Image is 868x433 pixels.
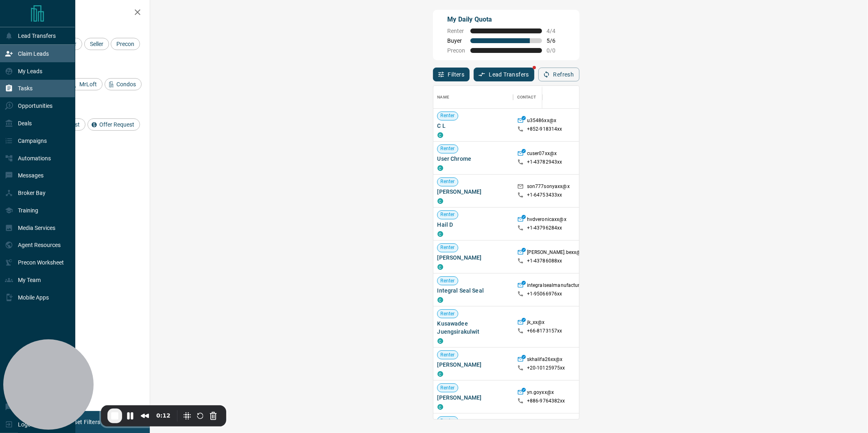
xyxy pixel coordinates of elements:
[437,278,458,284] span: Renter
[448,37,466,44] span: Buyer
[87,118,140,131] div: Offer Request
[111,38,140,50] div: Precon
[433,68,470,81] button: Filters
[114,41,137,47] span: Precon
[527,249,584,258] p: [PERSON_NAME].bexx@x
[437,394,509,402] span: [PERSON_NAME]
[527,398,565,405] p: +886- 9764382xx
[448,15,565,24] p: My Daily Quota
[437,319,509,336] span: Kusawadee Juengsirakulwit
[527,225,562,232] p: +1- 43796284xx
[96,121,137,128] span: Offer Request
[77,81,100,87] span: MrLoft
[437,311,458,317] span: Renter
[433,86,513,109] div: Name
[437,254,509,262] span: [PERSON_NAME]
[547,37,565,44] span: 5 / 6
[437,145,458,152] span: Renter
[437,244,458,251] span: Renter
[437,404,443,410] div: condos.ca
[527,258,562,265] p: +1- 43786088xx
[26,8,142,18] h2: Filters
[437,231,443,237] div: condos.ca
[437,418,458,424] span: Renter
[437,286,509,295] span: Integral Seal Seal
[527,356,563,365] p: skhalifa26xx@x
[527,117,556,126] p: u35486xx@x
[437,264,443,270] div: condos.ca
[437,178,458,185] span: Renter
[437,385,458,391] span: Renter
[437,198,443,204] div: condos.ca
[527,365,565,372] p: +20- 10125975xx
[448,47,466,54] span: Precon
[437,112,458,119] span: Renter
[437,188,509,196] span: [PERSON_NAME]
[437,361,509,369] span: [PERSON_NAME]
[105,78,142,90] div: Condos
[527,328,562,335] p: +66- 8173157xx
[474,68,534,81] button: Lead Transfers
[547,28,565,34] span: 4 / 4
[87,41,106,47] span: Seller
[437,352,458,359] span: Renter
[538,68,579,81] button: Refresh
[527,319,545,328] p: jk_xx@x
[527,282,593,291] p: integralsealmanufacturixx@x
[437,297,443,303] div: condos.ca
[437,155,509,163] span: User Chrome
[527,192,562,199] p: +1- 64753433xx
[68,78,103,90] div: MrLoft
[114,81,139,87] span: Condos
[527,291,562,297] p: +1- 95066976xx
[437,371,443,377] div: condos.ca
[527,126,562,133] p: +852- 918314xx
[527,389,554,398] p: yn.goyxx@x
[527,159,562,166] p: +1- 43782943xx
[527,183,570,192] p: son777sonyaxx@x
[527,216,566,225] p: hvdveronicaxx@x
[437,132,443,138] div: condos.ca
[437,221,509,229] span: Hail D
[547,47,565,54] span: 0 / 0
[437,338,443,344] div: condos.ca
[437,165,443,171] div: condos.ca
[437,211,458,218] span: Renter
[527,150,557,159] p: cuser07xx@x
[437,122,509,130] span: C L
[517,86,536,109] div: Contact
[437,86,450,109] div: Name
[84,38,109,50] div: Seller
[448,28,466,34] span: Renter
